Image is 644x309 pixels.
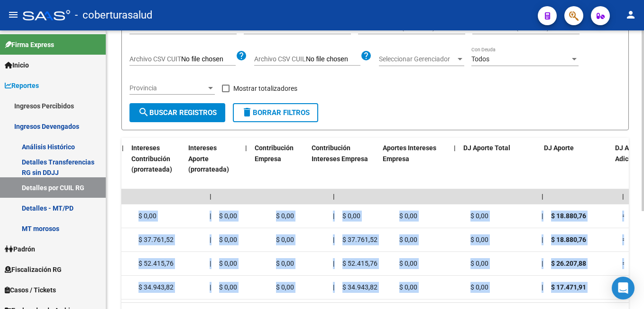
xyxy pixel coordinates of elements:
[5,285,56,295] span: Casos / Tickets
[471,55,489,63] span: Todos
[241,108,310,117] span: Borrar Filtros
[181,55,236,64] input: Archivo CSV CUIT
[128,138,184,191] datatable-header-cell: Intereses Contribución (prorrateada)
[5,60,29,70] span: Inicio
[551,260,586,267] span: $ 26.207,88
[210,193,212,200] span: |
[251,138,308,191] datatable-header-cell: Contribución Empresa
[188,144,229,174] span: Intereses Aporte (prorrateada)
[542,283,543,291] span: |
[129,55,181,63] span: Archivo CSV CUIT
[399,260,417,267] span: $ 0,00
[129,103,225,122] button: Buscar Registros
[138,106,149,118] mat-icon: search
[8,9,19,20] mat-icon: menu
[276,260,294,267] span: $ 0,00
[333,236,334,243] span: |
[75,5,152,26] span: - coberturasalud
[470,260,488,267] span: $ 0,00
[219,212,237,220] span: $ 0,00
[210,236,211,243] span: |
[210,260,211,267] span: |
[540,138,611,191] datatable-header-cell: DJ Aporte
[333,193,335,200] span: |
[460,138,531,191] datatable-header-cell: DJ Aporte Total
[184,138,241,191] datatable-header-cell: Intereses Aporte (prorrateada)
[342,283,377,291] span: $ 34.943,82
[276,236,294,243] span: $ 0,00
[399,212,417,220] span: $ 0,00
[454,144,456,152] span: |
[379,138,450,191] datatable-header-cell: Aportes Intereses Empresa
[622,260,626,267] span: =
[138,260,174,267] span: $ 52.415,76
[219,283,237,291] span: $ 0,00
[542,260,543,267] span: |
[5,264,62,275] span: Fiscalización RG
[551,283,586,291] span: $ 17.471,91
[241,106,253,118] mat-icon: delete
[241,138,251,191] datatable-header-cell: |
[542,212,543,220] span: |
[612,277,635,299] div: Open Intercom Messenger
[233,83,297,94] span: Mostrar totalizadores
[233,103,318,122] button: Borrar Filtros
[245,144,247,152] span: |
[542,236,543,243] span: |
[5,80,39,91] span: Reportes
[463,144,510,152] span: DJ Aporte Total
[333,283,334,291] span: |
[342,236,377,243] span: $ 37.761,52
[383,144,436,163] span: Aportes Intereses Empresa
[342,212,360,220] span: $ 0,00
[131,144,172,174] span: Intereses Contribución (prorrateada)
[312,144,368,163] span: Contribución Intereses Empresa
[306,55,360,64] input: Archivo CSV CUIL
[544,144,574,152] span: DJ Aporte
[138,283,174,291] span: $ 34.943,82
[129,84,206,92] span: Provincia
[5,244,35,254] span: Padrón
[379,55,456,63] span: Seleccionar Gerenciador
[255,144,294,163] span: Contribución Empresa
[399,236,417,243] span: $ 0,00
[622,193,624,200] span: |
[342,260,377,267] span: $ 52.415,76
[622,236,626,243] span: =
[254,55,306,63] span: Archivo CSV CUIL
[333,260,334,267] span: |
[399,283,417,291] span: $ 0,00
[470,236,488,243] span: $ 0,00
[276,212,294,220] span: $ 0,00
[5,39,54,50] span: Firma Express
[333,212,334,220] span: |
[210,283,211,291] span: |
[470,283,488,291] span: $ 0,00
[450,138,460,191] datatable-header-cell: |
[138,212,156,220] span: $ 0,00
[276,283,294,291] span: $ 0,00
[308,138,379,191] datatable-header-cell: Contribución Intereses Empresa
[551,212,586,220] span: $ 18.880,76
[551,236,586,243] span: $ 18.880,76
[210,212,211,220] span: |
[470,212,488,220] span: $ 0,00
[138,108,217,117] span: Buscar Registros
[118,138,128,191] datatable-header-cell: |
[219,236,237,243] span: $ 0,00
[622,212,626,220] span: =
[122,144,124,152] span: |
[219,260,237,267] span: $ 0,00
[625,9,636,20] mat-icon: person
[236,50,247,61] mat-icon: help
[542,193,543,200] span: |
[138,236,174,243] span: $ 37.761,52
[360,50,372,61] mat-icon: help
